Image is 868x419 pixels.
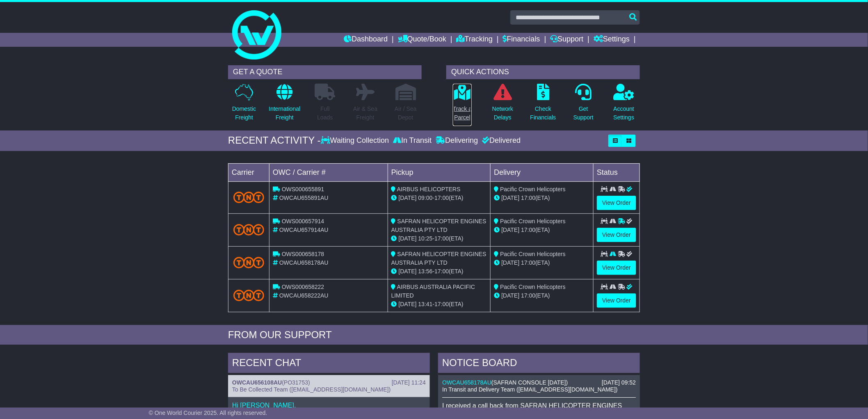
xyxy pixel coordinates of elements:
a: AccountSettings [613,83,635,126]
span: OWS000655891 [282,186,324,192]
span: OWS000658178 [282,251,324,257]
span: [DATE] [399,195,417,201]
span: 10:25 [418,235,433,242]
a: View Order [597,228,636,242]
img: TNT_Domestic.png [233,257,264,268]
div: (ETA) [494,194,590,202]
p: Track a Parcel [453,105,472,122]
p: Air & Sea Freight [353,105,377,122]
a: OWCAU658178AU [442,379,491,386]
div: ( ) [442,379,636,386]
span: PO31753 [284,379,308,386]
span: SAFRAN CONSOLE [DATE] [493,379,566,386]
td: Pickup [388,163,491,181]
div: - (ETA) [391,194,487,202]
td: Delivery [491,163,594,181]
p: Hi [PERSON_NAME], [232,401,426,409]
span: [DATE] [501,259,519,266]
span: [DATE] [501,227,519,233]
span: OWCAU658178AU [279,259,329,266]
img: TNT_Domestic.png [233,192,264,203]
span: 13:41 [418,301,433,307]
span: Pacific Crown Helicopters [500,218,566,224]
span: Pacific Crown Helicopters [500,251,566,257]
span: 17:00 [521,227,535,233]
div: RECENT CHAT [228,353,430,375]
td: OWC / Carrier # [270,163,388,181]
div: ( ) [232,379,426,386]
span: 17:00 [521,292,535,299]
td: Carrier [228,163,270,181]
span: 17:00 [434,235,449,242]
a: Track aParcel [452,83,472,126]
a: Dashboard [344,33,388,47]
span: [DATE] [501,195,519,201]
a: Quote/Book [398,33,446,47]
p: Network Delays [492,105,513,122]
span: 17:00 [521,259,535,266]
span: 17:00 [521,195,535,201]
p: Check Financials [530,105,556,122]
td: Status [594,163,640,181]
p: Full Loads [315,105,335,122]
img: TNT_Domestic.png [233,290,264,301]
img: TNT_Domestic.png [233,224,264,235]
div: - (ETA) [391,234,487,243]
span: To Be Collected Team ([EMAIL_ADDRESS][DOMAIN_NAME]) [232,386,391,393]
div: GET A QUOTE [228,65,422,79]
a: CheckFinancials [530,83,557,126]
span: SAFRAN HELICOPTER ENGINES AUSTRALIA PTY LTD [391,218,487,233]
span: OWS000658222 [282,284,324,290]
span: OWS000657914 [282,218,324,224]
span: AIRBUS AUSTRALIA PACIFIC LIMITED [391,284,475,299]
a: Settings [594,33,630,47]
span: OWCAU658222AU [279,292,329,299]
span: 17:00 [434,195,449,201]
a: View Order [597,293,636,308]
div: (ETA) [494,226,590,234]
span: SAFRAN HELICOPTER ENGINES AUSTRALIA PTY LTD [391,251,487,266]
p: Account Settings [614,105,635,122]
div: Delivering [434,136,480,145]
span: [DATE] [399,268,417,275]
div: In Transit [391,136,434,145]
div: Delivered [480,136,521,145]
div: Waiting Collection [321,136,391,145]
a: Financials [503,33,540,47]
a: View Order [597,196,636,210]
a: NetworkDelays [492,83,514,126]
span: [DATE] [501,292,519,299]
div: (ETA) [494,291,590,300]
p: Get Support [573,105,594,122]
span: Pacific Crown Helicopters [500,186,566,192]
div: - (ETA) [391,300,487,309]
p: Air / Sea Depot [395,105,417,122]
a: DomesticFreight [232,83,256,126]
span: [DATE] [399,235,417,242]
span: AIRBUS HELICOPTERS [397,186,461,192]
div: [DATE] 09:52 [602,379,636,386]
a: Tracking [457,33,493,47]
a: Support [550,33,584,47]
span: Pacific Crown Helicopters [500,284,566,290]
span: [DATE] [399,301,417,307]
div: RECENT ACTIVITY - [228,135,321,147]
div: FROM OUR SUPPORT [228,329,640,341]
span: 09:00 [418,195,433,201]
div: (ETA) [494,259,590,267]
a: View Order [597,261,636,275]
span: In Transit and Delivery Team ([EMAIL_ADDRESS][DOMAIN_NAME]) [442,386,618,393]
div: [DATE] 11:24 [392,379,426,386]
div: - (ETA) [391,267,487,276]
span: © One World Courier 2025. All rights reserved. [149,410,267,416]
a: InternationalFreight [268,83,301,126]
span: OWCAU657914AU [279,227,329,233]
span: 17:00 [434,301,449,307]
div: QUICK ACTIONS [446,65,640,79]
p: International Freight [269,105,300,122]
a: OWCAU656108AU [232,379,282,386]
div: NOTICE BOARD [438,353,640,375]
span: 17:00 [434,268,449,275]
span: 13:56 [418,268,433,275]
a: GetSupport [573,83,594,126]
